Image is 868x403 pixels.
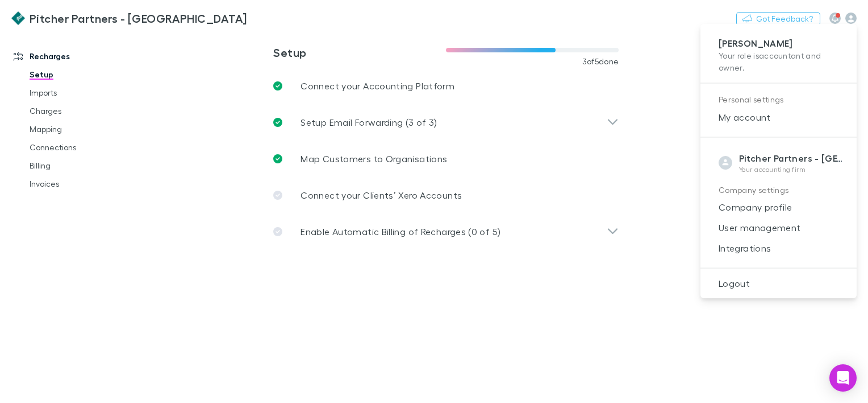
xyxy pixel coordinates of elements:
p: Personal settings [719,93,838,107]
p: Your role is accountant and owner . [719,50,838,73]
p: Company settings [719,183,838,198]
span: User management [710,221,848,235]
p: Your accounting firm [739,165,848,174]
p: [PERSON_NAME] [719,38,838,50]
span: Company profile [710,200,848,214]
div: Open Intercom Messenger [829,364,857,392]
span: Integrations [710,241,848,255]
span: Logout [710,277,848,290]
span: My account [710,110,848,124]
